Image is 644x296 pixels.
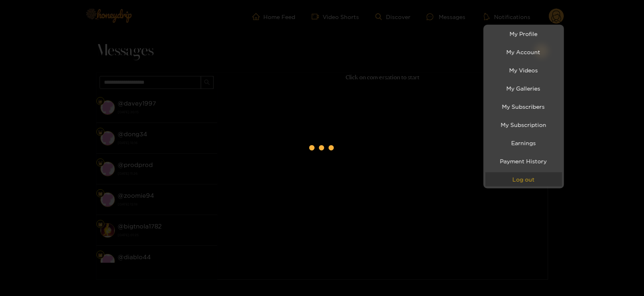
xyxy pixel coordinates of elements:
a: Earnings [486,136,562,150]
a: My Videos [486,63,562,77]
a: My Galleries [486,81,562,95]
a: My Subscription [486,118,562,132]
a: My Subscribers [486,99,562,114]
a: My Profile [486,27,562,41]
button: Log out [486,172,562,186]
a: My Account [486,45,562,59]
a: Payment History [486,154,562,168]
